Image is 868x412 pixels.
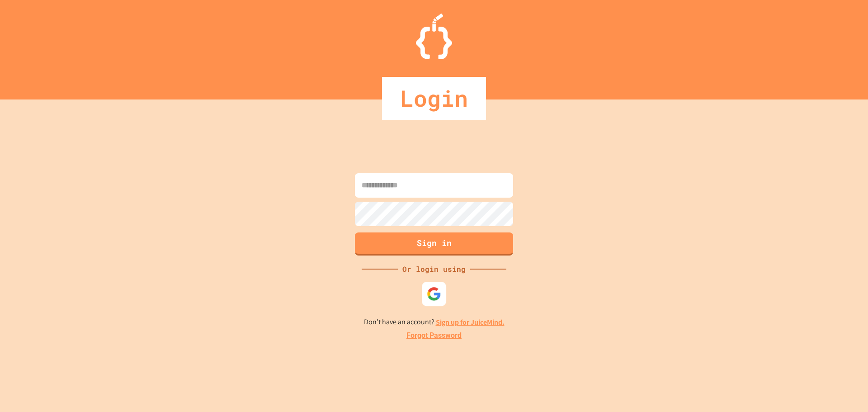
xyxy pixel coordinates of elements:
[406,330,462,341] a: Forgot Password
[364,317,505,328] p: Don't have an account?
[427,286,441,301] img: google-icon.svg
[398,264,470,275] div: Or login using
[436,317,505,327] a: Sign up for JuiceMind.
[355,232,513,256] button: Sign in
[416,14,452,59] img: Logo.svg
[382,77,486,120] div: Login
